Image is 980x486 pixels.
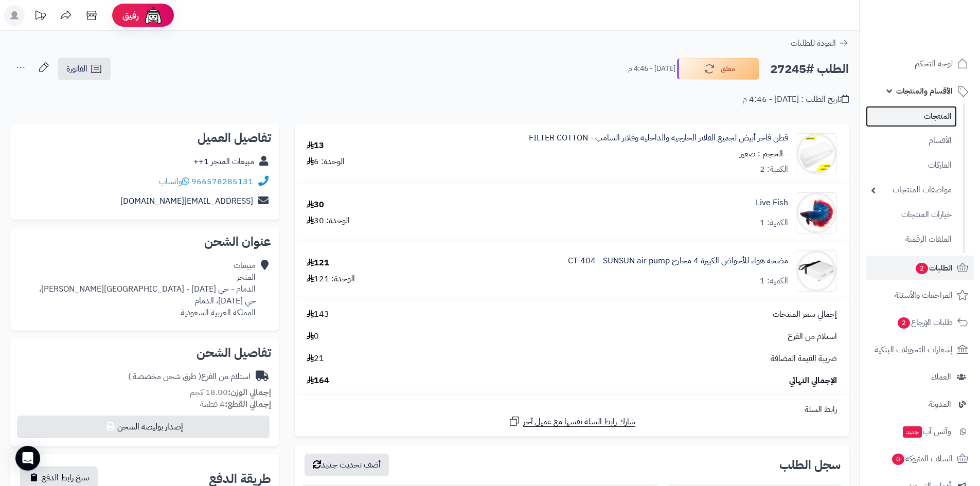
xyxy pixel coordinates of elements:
h3: سجل الطلب [779,459,841,471]
a: الملفات الرقمية [866,228,957,250]
div: 30 [307,199,324,211]
img: 1718022447-POMPKA-napowietrzacz-672l-h-CT-404-8W-z-regulacja-1000x1000-90x90.jpg [796,250,836,292]
small: - الحجم : صغير [740,148,788,160]
a: خيارات المنتجات [866,204,957,226]
span: ضريبة القيمة المضافة [771,353,837,365]
strong: إجمالي الوزن: [228,386,271,399]
img: logo-2.png [910,28,970,49]
span: إشعارات التحويلات البنكية [875,343,953,357]
a: طلبات الإرجاع2 [866,310,974,335]
div: 13 [307,140,324,152]
div: رابط السلة [299,404,845,416]
span: ( طرق شحن مخصصة ) [128,370,201,383]
span: لوحة التحكم [915,57,953,71]
strong: إجمالي القطع: [225,398,271,410]
a: العودة للطلبات [791,37,849,49]
div: مبيعات المتجر الدمام - حي [DATE] - [GEOGRAPHIC_DATA][PERSON_NAME]، حي [DATE]، الدمام المملكة العر... [39,260,256,318]
img: ai-face.png [143,5,164,26]
a: الماركات [866,154,957,176]
a: المدونة [866,392,974,417]
span: المراجعات والأسئلة [895,288,953,302]
small: [DATE] - 4:46 م [628,64,675,74]
span: الإجمالي النهائي [789,375,837,387]
span: الطلبات [915,261,953,275]
a: إشعارات التحويلات البنكية [866,337,974,362]
span: وآتس آب [902,424,951,439]
div: Open Intercom Messenger [15,446,40,471]
span: شارك رابط السلة نفسها مع عميل آخر [523,416,635,428]
span: إجمالي سعر المنتجات [773,309,837,320]
div: الكمية: 1 [760,217,788,229]
h2: عنوان الشحن [19,236,271,248]
img: 1668693416-2844004-Center-1-90x90.jpg [796,192,836,233]
a: المراجعات والأسئلة [866,283,974,308]
span: العودة للطلبات [791,37,836,49]
button: أضف تحديث جديد [305,454,389,476]
div: تاريخ الطلب : [DATE] - 4:46 م [742,94,849,105]
div: استلام من الفرع [128,371,251,383]
a: واتساب [159,175,189,188]
small: 18.00 كجم [190,386,271,399]
a: 966578285131 [191,175,253,188]
span: 0 [892,454,904,465]
div: الوحدة: 30 [307,215,350,227]
a: مبيعات المتجر 1++ [193,155,254,168]
a: الأقسام [866,130,957,152]
span: 21 [307,353,324,365]
span: رفيق [122,9,139,22]
a: تحديثات المنصة [27,5,53,28]
button: إصدار بوليصة الشحن [17,416,270,438]
span: 2 [916,263,928,274]
h2: تفاصيل الشحن [19,347,271,359]
span: الأقسام والمنتجات [896,84,953,98]
a: الطلبات2 [866,256,974,280]
a: العملاء [866,365,974,389]
a: الفاتورة [58,58,111,80]
img: 1640927824-ledq_baSckdrqopcd9d2ffx0q_dfpSSrogressixvedf-90x90.jpg [796,133,836,174]
a: Live Fish [756,197,788,209]
h2: الطلب #27245 [770,59,849,80]
span: طلبات الإرجاع [897,315,953,330]
div: الكمية: 2 [760,164,788,175]
a: [EMAIL_ADDRESS][DOMAIN_NAME] [120,195,253,207]
small: 4 قطعة [200,398,271,410]
h2: تفاصيل العميل [19,132,271,144]
a: المنتجات [866,106,957,127]
span: 164 [307,375,329,387]
a: السلات المتروكة0 [866,446,974,471]
div: الوحدة: 6 [307,156,345,168]
a: وآتس آبجديد [866,419,974,444]
span: السلات المتروكة [891,452,953,466]
a: قطن فاخر أبيض لجميع الفلاتر الخارجية والداخلية وفلاتر السامب - FILTER COTTON [529,132,788,144]
span: المدونة [929,397,951,411]
div: 121 [307,257,329,269]
a: مواصفات المنتجات [866,179,957,201]
div: الوحدة: 121 [307,273,355,285]
span: استلام من الفرع [788,331,837,343]
span: نسخ رابط الدفع [42,472,90,484]
a: شارك رابط السلة نفسها مع عميل آخر [508,415,635,428]
a: لوحة التحكم [866,51,974,76]
span: جديد [903,426,922,438]
span: العملاء [931,370,951,384]
a: مضخة هواء للأحواض الكبيرة 4 مخارج CT-404 - SUNSUN air pump [568,255,788,267]
span: 0 [307,331,319,343]
h2: طريقة الدفع [209,473,271,485]
div: الكمية: 1 [760,275,788,287]
span: الفاتورة [66,63,87,75]
button: معلق [677,58,759,80]
span: 143 [307,309,329,320]
span: 2 [898,317,910,329]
